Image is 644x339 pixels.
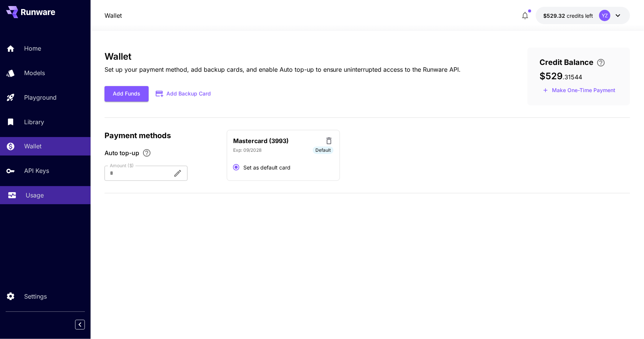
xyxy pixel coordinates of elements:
[26,191,44,200] p: Usage
[105,51,461,62] h3: Wallet
[105,86,149,102] button: Add Funds
[105,65,461,74] p: Set up your payment method, add backup cards, and enable Auto top-up to ensure uninterrupted acce...
[543,12,567,19] span: $529.32
[81,318,91,331] div: Collapse sidebar
[24,68,45,77] p: Models
[105,130,218,141] p: Payment methods
[593,58,609,67] button: Enter your card details and choose an Auto top-up amount to avoid service interruptions. We'll au...
[539,85,619,96] button: Make a one-time, non-recurring payment
[24,292,47,301] p: Settings
[243,163,290,171] span: Set as default card
[567,12,593,19] span: credits left
[539,71,563,82] span: $529
[75,320,85,330] button: Collapse sidebar
[24,142,41,151] p: Wallet
[24,166,49,175] p: API Keys
[24,117,44,126] p: Library
[543,12,593,20] div: $529.31544
[313,147,334,154] span: Default
[233,136,289,145] p: Mastercard (3993)
[110,162,134,169] label: Amount ($)
[105,148,139,157] span: Auto top-up
[105,11,122,20] a: Wallet
[536,7,630,24] button: $529.31544YZ
[139,148,154,157] button: Enable Auto top-up to ensure uninterrupted service. We'll automatically bill the chosen amount wh...
[24,44,41,53] p: Home
[563,73,582,81] span: . 31544
[149,86,219,101] button: Add Backup Card
[599,10,610,21] div: YZ
[105,11,122,20] nav: breadcrumb
[233,147,261,154] p: Exp: 09/2028
[24,93,57,102] p: Playground
[539,57,593,68] span: Credit Balance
